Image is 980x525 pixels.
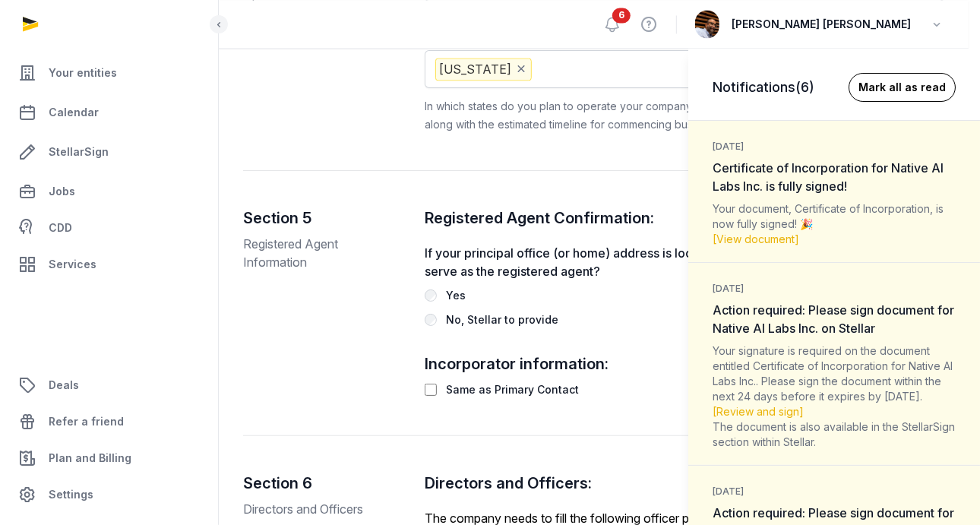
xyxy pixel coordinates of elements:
a: [View document] [713,232,799,245]
iframe: Chat Widget [904,452,980,525]
small: [DATE] [713,141,744,153]
span: Action required: Please sign document for Native AI Labs Inc. on Stellar [713,302,954,336]
span: Certificate of Incorporation for Native AI Labs Inc. is fully signed! [713,160,944,194]
div: Your signature is required on the document entitled Certificate of Incorporation for Native AI La... [713,343,956,450]
a: [Review and sign] [713,405,804,418]
div: Your document, Certificate of Incorporation, is now fully signed! 🎉 [713,201,956,247]
button: Mark all as read [849,73,956,102]
span: (6) [795,79,814,95]
small: [DATE] [713,485,744,498]
h3: Notifications [713,77,814,98]
small: [DATE] [713,283,744,295]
